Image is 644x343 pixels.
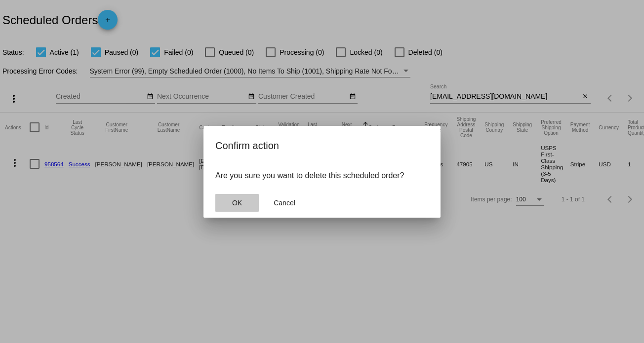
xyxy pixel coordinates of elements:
[215,138,429,153] h2: Confirm action
[263,194,306,212] button: Close dialog
[215,194,259,212] button: Close dialog
[274,199,295,207] span: Cancel
[215,171,429,180] p: Are you sure you want to delete this scheduled order?
[232,199,242,207] span: OK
